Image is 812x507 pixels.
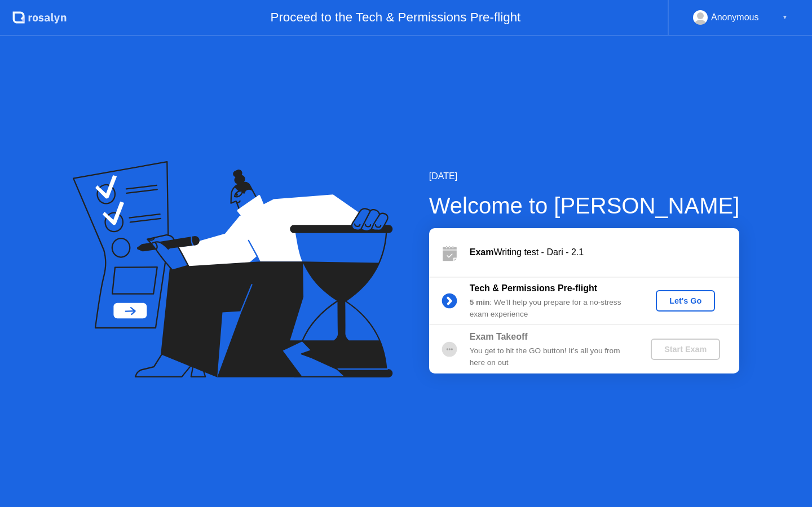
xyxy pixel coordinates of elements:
div: Welcome to [PERSON_NAME] [429,189,740,223]
button: Let's Go [656,290,715,312]
b: Exam [470,247,494,257]
div: Anonymous [711,10,759,25]
b: 5 min [470,298,490,306]
div: [DATE] [429,170,740,183]
b: Exam Takeoff [470,332,528,341]
button: Start Exam [651,339,720,360]
div: : We’ll help you prepare for a no-stress exam experience [470,297,632,320]
div: Let's Go [660,296,710,305]
div: ▼ [782,10,788,25]
b: Tech & Permissions Pre-flight [470,283,597,293]
div: Start Exam [655,345,716,354]
div: You get to hit the GO button! It’s all you from here on out [470,345,632,368]
div: Writing test - Dari - 2.1 [470,246,739,259]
